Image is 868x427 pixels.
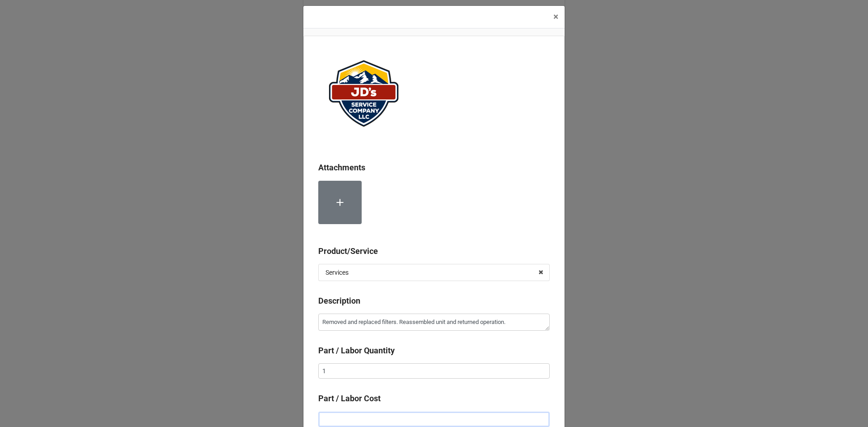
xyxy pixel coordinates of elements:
[553,11,558,22] span: ×
[318,161,365,174] label: Attachments
[318,295,360,307] label: Description
[318,51,409,136] img: user-attachments%2Flegacy%2Fextension-attachments%2FePqffAuANl%2FJDServiceCoLogo_website.png
[318,314,550,331] textarea: Removed and replaced filters. Reassembled unit and returned operation.
[318,344,395,357] label: Part / Labor Quantity
[318,245,378,258] label: Product/Service
[325,269,349,276] div: Services
[318,392,381,405] label: Part / Labor Cost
